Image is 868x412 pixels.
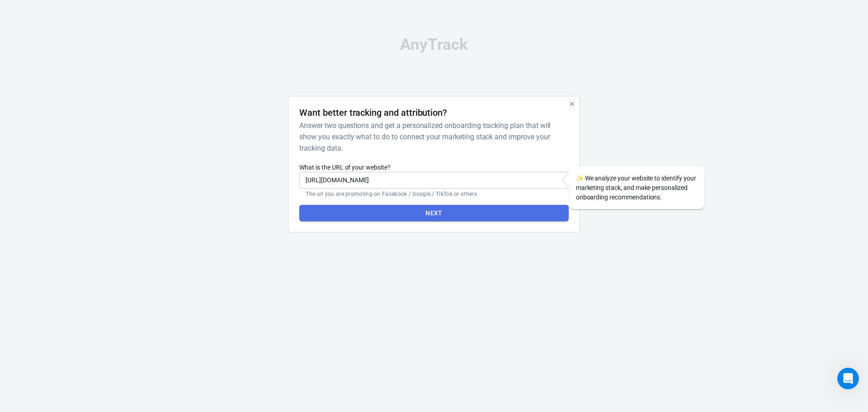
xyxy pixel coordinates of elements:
[837,368,859,389] iframe: Intercom live chat
[299,172,568,189] input: https://yourwebsite.com/landing-page
[299,107,447,118] h4: Want better tracking and attribution?
[299,163,568,172] label: What is the URL of your website?
[208,37,660,52] div: AnyTrack
[569,166,704,209] div: We analyze your website to identify your marketing stack, and make personalized onboarding recomm...
[576,175,584,182] span: sparkles
[299,120,565,154] h6: Answer two questions and get a personalized onboarding tracking plan that will show you exactly w...
[306,190,562,198] p: The url you are promoting on Facebook / Google / TikTok or others
[299,205,568,222] button: Next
